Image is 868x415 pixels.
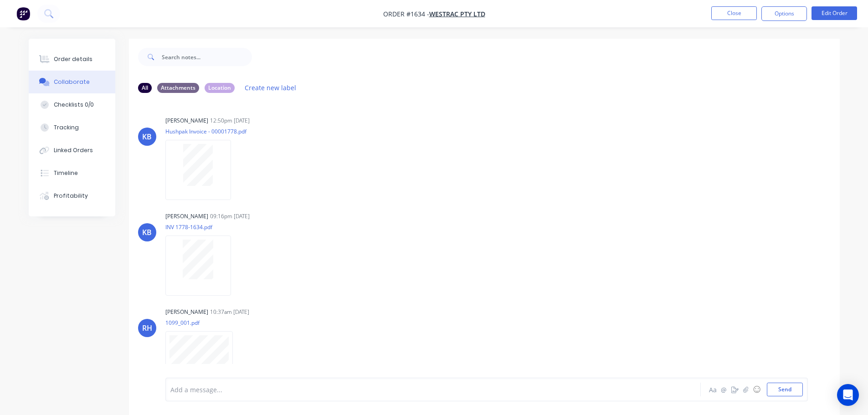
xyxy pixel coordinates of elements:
div: Order details [54,55,92,63]
div: Linked Orders [54,146,93,154]
div: Tracking [54,123,79,132]
button: ☺ [751,384,762,395]
div: KB [142,131,152,142]
div: 12:50pm [DATE] [210,117,250,125]
div: Open Intercom Messenger [837,384,859,406]
button: Send [767,383,803,396]
div: Collaborate [54,78,90,86]
button: Aa [708,384,719,395]
button: Close [711,6,757,20]
p: Hushpak Invoice - 00001778.pdf [165,128,247,135]
button: Edit Order [812,6,857,20]
span: Order #1634 - [383,10,429,18]
img: Factory [16,7,30,20]
div: [PERSON_NAME] [165,212,208,220]
button: Options [761,6,807,21]
button: Create new label [240,82,301,94]
div: KB [142,227,152,238]
button: Tracking [29,116,115,139]
div: Location [205,83,235,93]
button: Linked Orders [29,139,115,162]
div: Timeline [54,169,78,177]
input: Search notes... [162,48,252,66]
div: Checklists 0/0 [54,101,94,109]
div: Profitability [54,192,88,200]
div: 09:16pm [DATE] [210,212,250,220]
div: [PERSON_NAME] [165,308,208,316]
button: Timeline [29,162,115,184]
p: 1099_001.pdf [165,319,242,327]
div: Attachments [157,83,199,93]
div: All [138,83,152,93]
div: 10:37am [DATE] [210,308,249,316]
a: WesTrac Pty Ltd [429,10,485,18]
button: Collaborate [29,71,115,93]
button: Order details [29,48,115,71]
button: Profitability [29,184,115,207]
button: Checklists 0/0 [29,93,115,116]
div: RH [142,323,152,333]
button: @ [719,384,729,395]
div: [PERSON_NAME] [165,117,208,125]
p: INV 1778-1634.pdf [165,223,240,231]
